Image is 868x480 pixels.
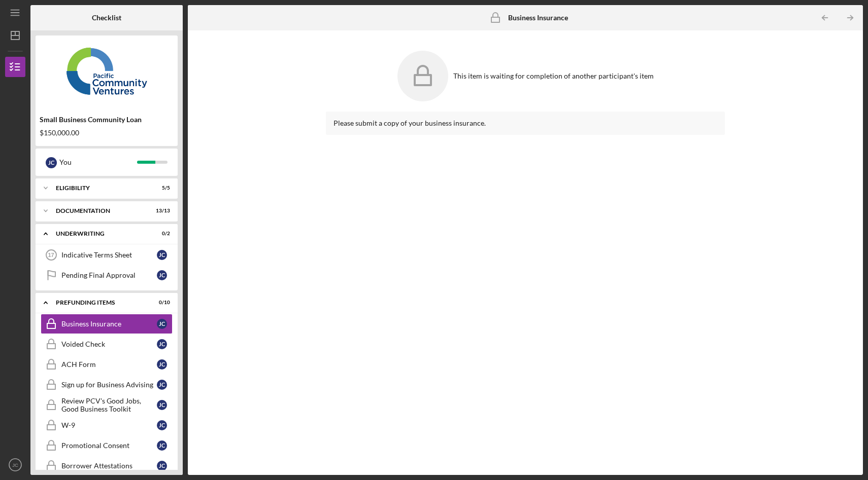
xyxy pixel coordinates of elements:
a: Voided CheckJC [41,334,173,354]
a: Sign up for Business AdvisingJC [41,375,173,395]
a: 17Indicative Terms SheetJC [41,245,173,265]
div: Prefunding Items [56,300,145,306]
img: Product logo [36,41,178,101]
div: J C [157,359,167,370]
div: 0 / 2 [152,231,170,237]
div: J C [157,250,167,260]
div: Documentation [56,208,145,214]
div: ACH Form [61,360,157,368]
div: J C [157,270,167,280]
a: Business InsuranceJC [41,314,173,334]
div: Promotional Consent [61,441,157,450]
a: Review PCV's Good Jobs, Good Business ToolkitJC [41,395,173,415]
div: Small Business Community Loan [40,116,174,124]
a: ACH FormJC [41,354,173,375]
div: Indicative Terms Sheet [61,251,157,259]
div: $150,000.00 [40,129,174,137]
div: This item is waiting for completion of another participant's item [453,72,654,80]
div: You [59,154,137,171]
tspan: 17 [48,252,54,258]
div: Sign up for Business Advising [61,381,157,389]
a: Promotional ConsentJC [41,435,173,456]
div: J C [157,420,167,430]
a: Pending Final ApprovalJC [41,265,173,285]
div: J C [157,440,167,451]
div: J C [46,157,57,168]
div: Borrower Attestations [61,462,157,470]
div: Business Insurance [61,320,157,328]
text: JC [12,462,18,468]
button: JC [5,455,25,475]
div: Pending Final Approval [61,271,157,279]
div: Review PCV's Good Jobs, Good Business Toolkit [61,397,157,413]
div: Underwriting [56,231,145,237]
div: 5 / 5 [152,185,170,191]
div: 13 / 13 [152,208,170,214]
div: J C [157,339,167,349]
div: 0 / 10 [152,300,170,306]
b: Business Insurance [508,14,568,22]
div: J C [157,319,167,329]
div: Eligibility [56,185,145,191]
b: Checklist [92,14,121,22]
a: W-9JC [41,415,173,435]
div: J C [157,461,167,471]
a: Borrower AttestationsJC [41,456,173,476]
div: J C [157,400,167,410]
div: W-9 [61,421,157,429]
div: Voided Check [61,340,157,348]
div: Please submit a copy of your business insurance. [333,119,717,127]
div: J C [157,380,167,390]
